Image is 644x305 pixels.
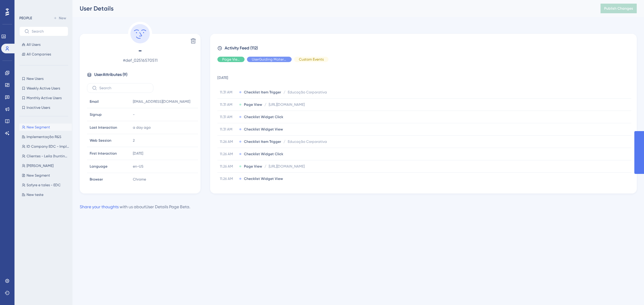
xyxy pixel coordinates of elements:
[27,76,43,81] span: New Users
[80,204,119,209] a: Share your thoughts
[99,86,148,90] input: Search
[19,124,72,131] button: New Segment
[264,164,266,169] span: /
[19,75,68,82] button: New Users
[133,112,135,117] span: -
[604,6,633,11] span: Publish Changes
[601,4,637,13] button: Publish Changes
[19,133,72,140] button: Implementação R&S
[27,173,50,178] span: New Segment
[27,144,69,149] span: ID Company EDC - Implementação
[51,14,68,22] button: New
[90,99,99,104] span: Email
[27,86,60,91] span: Weekly Active Users
[244,176,283,181] span: Checklist Widget View
[222,57,240,62] span: Page View
[27,42,40,47] span: All Users
[90,112,102,117] span: Signup
[252,57,287,62] span: UserGuiding Material
[133,99,190,104] span: [EMAIL_ADDRESS][DOMAIN_NAME]
[90,177,103,182] span: Browser
[220,102,237,107] span: 11.31 AM
[244,164,262,169] span: Page View
[19,104,68,111] button: Inactive Users
[619,281,637,299] iframe: UserGuiding AI Assistant Launcher
[244,139,281,144] span: Checklist Item Trigger
[27,125,50,130] span: New Segment
[244,90,281,95] span: Checklist Item Trigger
[27,52,51,57] span: All Companies
[133,151,143,156] time: [DATE]
[284,139,285,144] span: /
[264,102,266,107] span: /
[133,177,146,182] span: Chrome
[220,176,237,181] span: 11.26 AM
[27,183,61,187] span: Safyre e tales - EDC
[133,125,151,130] time: a day ago
[19,181,72,189] button: Safyre e tales - EDC
[19,172,72,179] button: New Segment
[19,162,72,169] button: [PERSON_NAME]
[269,164,305,169] span: [URL][DOMAIN_NAME]
[27,105,50,110] span: Inactive Users
[225,45,258,52] span: Activity Feed (112)
[19,191,72,198] button: New teste
[288,139,327,144] span: Educação Corporativa
[94,71,127,78] span: User Attributes ( 9 )
[19,94,68,102] button: Monthly Active Users
[27,134,61,139] span: Implementação R&S
[19,152,72,160] button: Clientes - Leila (hunting e selo)
[19,51,68,58] button: All Companies
[217,67,631,86] td: [DATE]
[90,138,111,143] span: Web Session
[133,138,135,143] span: 2
[27,154,69,159] span: Clientes - Leila (hunting e selo)
[244,152,283,156] span: Checklist Widget Click
[80,4,585,13] div: User Details
[80,203,190,210] div: with us about User Details Page Beta .
[220,139,237,144] span: 11.26 AM
[299,57,324,62] span: Custom Events
[244,115,283,119] span: Checklist Widget Click
[87,57,193,64] span: # def_02516570511
[220,90,237,95] span: 11.31 AM
[32,29,63,33] input: Search
[133,164,143,169] span: en-US
[220,115,237,119] span: 11.31 AM
[59,16,66,20] span: New
[19,16,32,20] div: PEOPLE
[27,163,53,168] span: [PERSON_NAME]
[19,143,72,150] button: ID Company EDC - Implementação
[269,102,305,107] span: [URL][DOMAIN_NAME]
[27,192,43,197] span: New teste
[244,102,262,107] span: Page View
[90,125,117,130] span: Last Interaction
[87,46,193,55] span: -
[220,152,237,156] span: 11.26 AM
[288,90,327,95] span: Educação Corporativa
[90,151,117,156] span: First Interaction
[220,164,237,169] span: 11.26 AM
[90,164,107,169] span: Language
[244,127,283,132] span: Checklist Widget View
[220,127,237,132] span: 11.31 AM
[284,90,285,95] span: /
[27,96,62,100] span: Monthly Active Users
[19,41,68,48] button: All Users
[19,85,68,92] button: Weekly Active Users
